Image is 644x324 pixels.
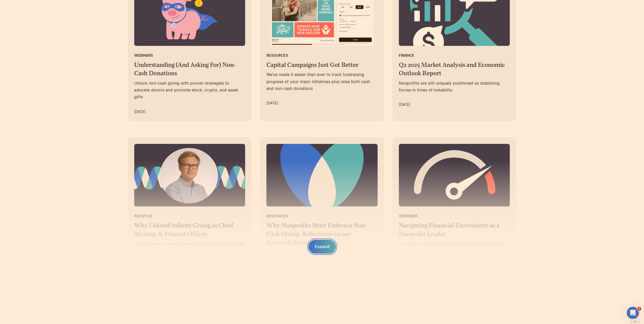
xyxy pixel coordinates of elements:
[399,102,410,108] div: [DATE]
[399,80,510,93] div: Nonprofits are still uniquely positioned as stabilizing forces in times of instability.
[134,80,245,101] div: Unlock non-cash giving with proven strategies to educate donors and promote stock, crypto, and as...
[266,61,378,69] h3: Capital Campaigns Just Got Better
[399,52,414,59] div: Finance
[637,307,641,311] span: 1
[266,52,288,59] div: Resources
[627,307,639,319] iframe: Intercom live chat
[134,109,146,115] div: [DATE]
[134,61,245,78] h3: Understanding (And Asking For) Non-Cash Donations
[399,61,510,78] h3: Q2 2025 Market Analysis and Economic Outlook Report
[134,52,153,59] div: Webinars
[128,138,251,281] a: About UsWhy I Joined Infinite Giving as Chief Strategy & Finance OfficerInfinite Giving's culture...
[393,138,516,281] a: WebinarsNavigating Financial Uncertainty as a Nonprofit LeaderOur goal is to help nonprofit leade...
[315,243,329,250] div: Expand
[266,100,278,106] div: [DATE]
[260,138,384,290] a: ResourcesWhy Nonprofits Must Embrace Non-Cash Giving: Reflections on our Research ReportWe've unc...
[266,71,378,92] div: We’ve made it easier than ever to track fundraising progress of your major initiatives plus raise...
